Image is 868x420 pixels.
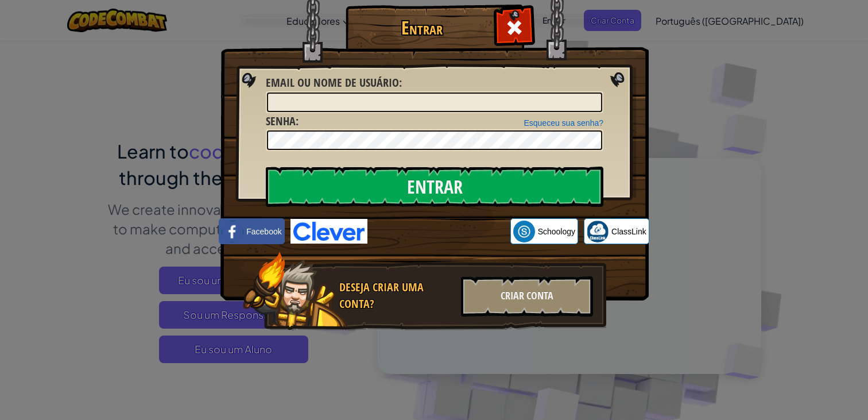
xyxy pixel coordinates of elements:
[611,226,646,237] span: ClassLink
[524,118,603,128] a: Esqueceu sua senha?
[222,221,243,242] img: facebook_small.png
[290,219,367,244] img: clever-logo-blue.png
[266,113,299,130] label: :
[513,221,535,242] img: schoology.png
[348,18,495,38] h1: Entrar
[461,276,593,317] div: Criar Conta
[266,75,402,91] label: :
[266,167,603,207] input: Entrar
[587,221,609,242] img: classlink-logo-small.png
[266,113,296,129] span: Senha
[367,219,510,244] iframe: Botão "Fazer login com o Google"
[266,75,399,90] span: Email ou nome de usuário
[246,226,281,237] span: Facebook
[538,226,575,237] span: Schoology
[339,279,454,312] div: Deseja Criar uma Conta?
